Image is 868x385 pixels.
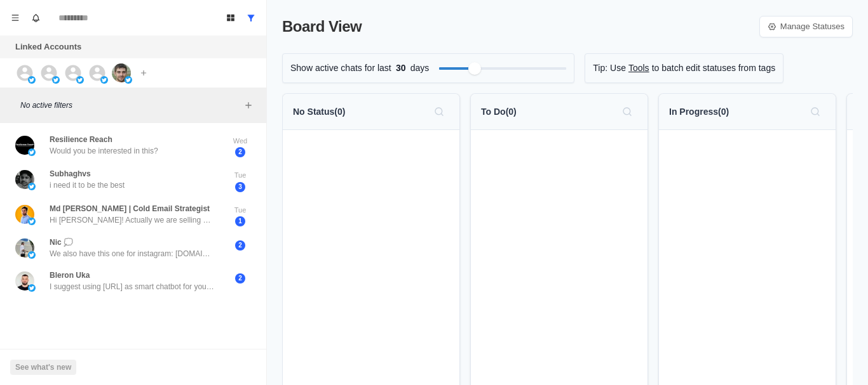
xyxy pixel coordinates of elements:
[235,147,245,157] span: 2
[224,170,256,181] p: Tue
[224,136,256,147] p: Wed
[15,136,34,155] img: picture
[220,8,241,28] button: Board View
[391,62,410,75] span: 30
[125,76,132,84] img: picture
[50,281,215,292] p: I suggest using [URL] as smart chatbot for you website.
[593,62,626,75] p: Tip: Use
[293,105,345,119] p: No Status ( 0 )
[28,284,36,292] img: picture
[15,170,34,189] img: picture
[50,145,158,157] p: Would you be interested in this?
[112,63,131,82] img: picture
[805,101,825,122] button: Search
[50,248,215,259] p: We also have this one for instagram: [DOMAIN_NAME][URL] This one for LinkedIn: [DOMAIN_NAME][URL]...
[628,62,649,75] a: Tools
[235,216,245,226] span: 1
[28,251,36,259] img: picture
[241,98,256,113] button: Add filters
[10,360,76,375] button: See what's new
[224,205,256,216] p: Tue
[76,76,84,84] img: picture
[652,62,776,75] p: to batch edit statuses from tags
[50,237,73,248] p: Nic 💭
[100,76,108,84] img: picture
[28,76,36,84] img: picture
[50,134,112,145] p: Resilience Reach
[50,214,215,226] p: Hi [PERSON_NAME]! Actually we are selling Google workspace and Microsoft 365 inboxes.
[5,8,25,28] button: Menu
[50,179,125,191] p: i need it to be the best
[52,76,60,84] img: picture
[15,271,34,290] img: picture
[15,238,34,258] img: picture
[28,218,36,225] img: picture
[235,182,245,192] span: 3
[282,15,362,38] p: Board View
[28,183,36,190] img: picture
[468,62,481,75] div: Filter by activity days
[235,273,245,284] span: 2
[481,105,517,119] p: To Do ( 0 )
[235,240,245,251] span: 2
[759,16,853,37] a: Manage Statuses
[15,41,81,53] p: Linked Accounts
[410,62,430,75] p: days
[28,148,36,156] img: picture
[50,203,210,214] p: Md [PERSON_NAME] | Cold Email Strategist
[241,8,261,28] button: Show all conversations
[136,65,151,81] button: Add account
[429,101,449,122] button: Search
[290,62,391,75] p: Show active chats for last
[20,100,241,111] p: No active filters
[15,205,34,224] img: picture
[25,8,46,28] button: Notifications
[50,270,90,281] p: Bleron Uka
[617,101,637,122] button: Search
[50,168,91,179] p: Subhaghvs
[669,105,729,119] p: In Progress ( 0 )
